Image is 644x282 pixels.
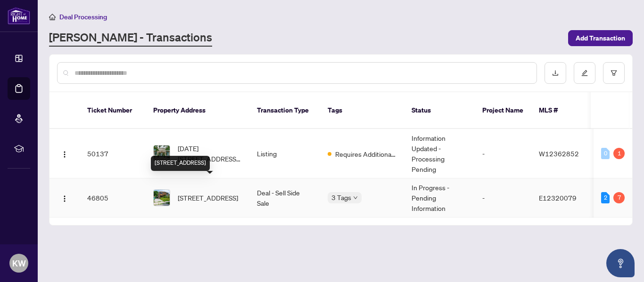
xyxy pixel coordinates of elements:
a: [PERSON_NAME] - Transactions [49,30,212,47]
th: Status [404,92,475,129]
td: Information Updated - Processing Pending [404,129,475,178]
span: W12362852 [539,149,579,158]
button: Logo [57,146,72,161]
span: Deal Processing [59,13,107,21]
td: - [475,178,531,218]
td: Deal - Sell Side Sale [249,178,320,218]
img: thumbnail-img [154,145,170,161]
div: 2 [601,192,610,203]
th: Ticket Number [80,92,146,129]
img: Logo [61,195,68,202]
button: download [545,62,566,84]
div: 0 [601,148,610,159]
button: Logo [57,190,72,205]
td: 50137 [80,129,146,178]
span: 3 Tags [331,192,351,203]
button: filter [603,62,625,84]
span: down [353,195,358,200]
span: edit [581,70,588,76]
span: KW [12,257,26,270]
span: E12320079 [539,193,577,202]
button: Add Transaction [568,30,633,46]
td: 46805 [80,178,146,218]
span: filter [611,70,617,76]
button: edit [574,62,595,84]
span: home [49,14,56,20]
img: Logo [61,151,68,158]
div: 7 [613,192,625,203]
span: download [552,70,559,76]
th: Project Name [475,92,531,129]
div: [STREET_ADDRESS] [151,156,210,171]
img: logo [8,7,30,24]
td: - [475,129,531,178]
span: [DATE][STREET_ADDRESS][PERSON_NAME] [178,143,242,164]
button: Open asap [606,249,635,277]
span: Add Transaction [576,31,625,46]
td: In Progress - Pending Information [404,178,475,218]
th: MLS # [531,92,588,129]
div: 1 [613,148,625,159]
th: Tags [320,92,404,129]
th: Property Address [146,92,249,129]
span: [STREET_ADDRESS] [178,193,238,203]
th: Transaction Type [249,92,320,129]
span: Requires Additional Docs [335,149,396,159]
img: thumbnail-img [154,190,170,206]
td: Listing [249,129,320,178]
